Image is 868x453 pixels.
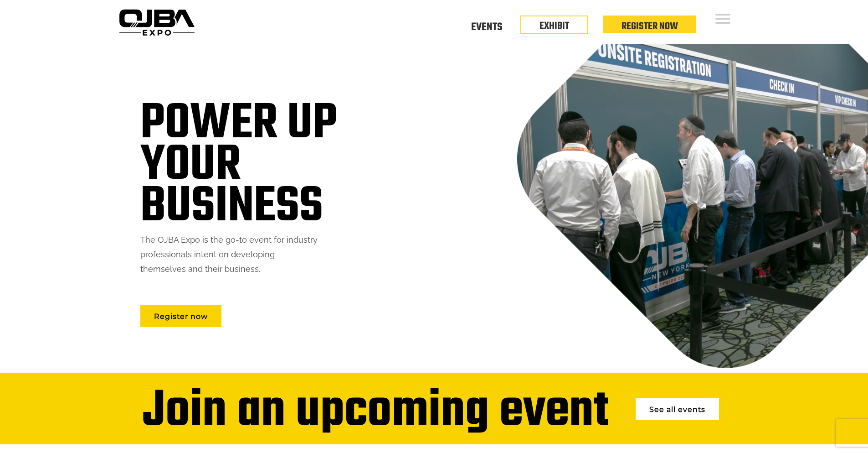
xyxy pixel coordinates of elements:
[140,104,337,228] h1: Power up your business
[636,398,719,420] a: See all events
[621,19,678,34] a: Register Now
[539,18,569,34] a: EXHIBIT
[140,305,221,327] a: Register now
[140,233,337,276] p: The OJBA Expo is the go-to event for industry professionals intent on developing themselves and t...
[143,391,609,433] div: Join an upcoming event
